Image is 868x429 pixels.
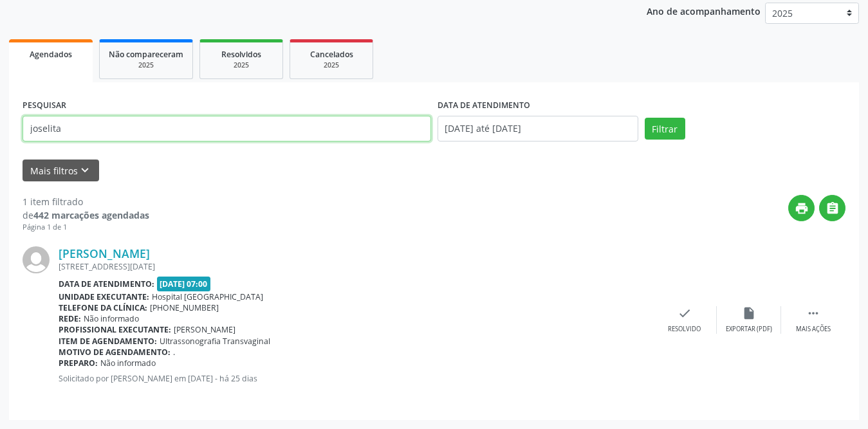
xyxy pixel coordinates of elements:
span: Agendados [30,49,72,60]
i: keyboard_arrow_down [78,163,92,178]
span: [PERSON_NAME] [174,324,235,335]
p: Solicitado por [PERSON_NAME] em [DATE] - há 25 dias [59,373,652,384]
div: Mais ações [796,325,831,334]
strong: 442 marcações agendadas [33,209,149,221]
b: Rede: [59,313,81,324]
input: Selecione um intervalo [438,116,638,141]
button: Mais filtroskeyboard_arrow_down [23,160,99,182]
b: Data de atendimento: [59,278,154,289]
b: Profissional executante: [59,324,171,335]
button: print [788,195,815,221]
span: Não informado [100,358,156,369]
span: Não compareceram [109,49,183,60]
div: 2025 [299,60,364,70]
div: Página 1 de 1 [23,222,149,233]
b: Preparo: [59,358,98,369]
div: Exportar (PDF) [726,325,772,334]
span: [DATE] 07:00 [157,277,211,291]
p: Ano de acompanhamento [647,3,761,19]
label: DATA DE ATENDIMENTO [438,96,530,116]
b: Item de agendamento: [59,336,157,347]
a: [PERSON_NAME] [59,246,150,260]
span: Hospital [GEOGRAPHIC_DATA] [152,291,263,302]
i:  [826,201,840,215]
div: 2025 [209,60,273,70]
i:  [806,306,820,320]
label: PESQUISAR [23,96,66,116]
i: insert_drive_file [742,306,756,320]
b: Motivo de agendamento: [59,347,171,358]
input: Nome, CNS [23,116,431,141]
span: [PHONE_NUMBER] [150,302,219,313]
img: img [23,246,50,273]
button: Filtrar [645,118,685,140]
span: Ultrassonografia Transvaginal [160,336,270,347]
i: print [795,201,809,215]
b: Telefone da clínica: [59,302,147,313]
div: de [23,208,149,222]
span: Não informado [84,313,139,324]
div: 1 item filtrado [23,195,149,208]
div: [STREET_ADDRESS][DATE] [59,261,652,272]
i: check [678,306,692,320]
button:  [819,195,845,221]
span: Resolvidos [221,49,261,60]
span: Cancelados [310,49,353,60]
div: 2025 [109,60,183,70]
div: Resolvido [668,325,701,334]
b: Unidade executante: [59,291,149,302]
span: . [173,347,175,358]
